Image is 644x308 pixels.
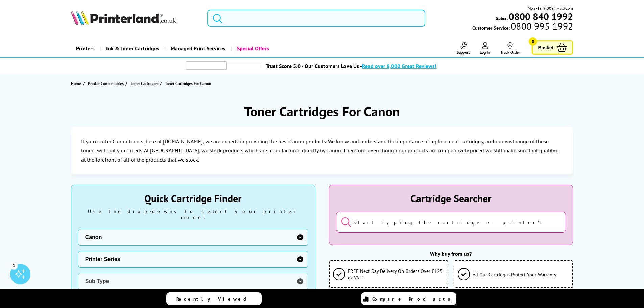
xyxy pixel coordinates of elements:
[100,40,164,57] a: Ink & Toner Cartridges
[500,42,520,55] a: Track Order
[480,42,490,55] a: Log In
[244,102,400,120] h1: Toner Cartridges For Canon
[164,40,231,57] a: Managed Print Services
[509,10,573,23] b: 0800 840 1992
[510,23,573,29] span: 0800 995 1992
[130,80,158,87] span: Toner Cartridges
[226,63,262,69] img: trustpilot rating
[71,40,100,57] a: Printers
[106,40,159,57] span: Ink & Toner Cartridges
[165,81,211,86] span: Toner Cartridges For Canon
[361,292,456,305] a: Compare Products
[372,296,454,302] span: Compare Products
[473,271,556,278] span: All Our Cartridges Protect Your Warranty
[71,80,83,87] a: Home
[336,192,566,205] div: Cartridge Searcher
[329,250,573,257] div: Why buy from us?
[538,43,553,52] span: Basket
[266,63,436,69] a: Trust Score 5.0 - Our Customers Love Us -Read over 8,000 Great Reviews!
[176,296,253,302] span: Recently Viewed
[528,5,573,11] span: Mon - Fri 9:00am - 5:30pm
[71,10,176,25] img: Printerland Logo
[457,50,470,55] span: Support
[362,63,436,69] span: Read over 8,000 Great Reviews!
[130,80,160,87] a: Toner Cartridges
[88,80,125,87] a: Printer Consumables
[529,37,537,46] span: 0
[348,268,444,281] span: FREE Next Day Delivery On Orders Over £125 ex VAT*
[81,137,563,165] p: If you're after Canon toners, here at [DOMAIN_NAME], we are experts in providing the best Canon p...
[508,13,573,20] a: 0800 840 1992
[166,292,262,305] a: Recently Viewed
[10,262,18,269] div: 1
[457,42,470,55] a: Support
[472,23,573,31] span: Customer Service:
[186,61,226,70] img: trustpilot rating
[532,40,573,55] a: Basket 0
[496,15,508,21] span: Sales:
[78,192,308,205] div: Quick Cartridge Finder
[480,50,490,55] span: Log In
[78,208,308,220] div: Use the drop-downs to select your printer model
[88,80,124,87] span: Printer Consumables
[231,40,274,57] a: Special Offers
[336,212,566,233] input: Start typing the cartridge or printer's name...
[71,10,199,26] a: Printerland Logo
